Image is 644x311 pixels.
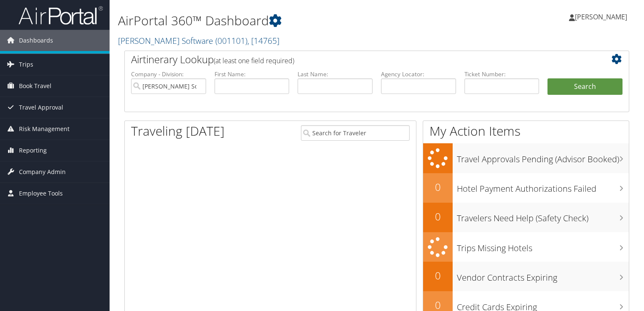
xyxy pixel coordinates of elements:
h1: AirPortal 360™ Dashboard [118,12,463,29]
a: [PERSON_NAME] Software [118,35,279,46]
a: [PERSON_NAME] [569,4,636,29]
span: ( 001101 ) [215,35,247,46]
a: Travel Approvals Pending (Advisor Booked) [423,143,629,173]
h3: Travel Approvals Pending (Advisor Booked) [457,149,629,165]
span: Reporting [19,140,47,161]
h3: Hotel Payment Authorizations Failed [457,179,629,195]
span: Book Travel [19,75,51,97]
h2: 0 [423,180,453,194]
span: Employee Tools [19,183,63,204]
label: First Name: [215,70,290,78]
input: Search for Traveler [301,125,410,141]
span: Risk Management [19,118,70,139]
label: Last Name: [298,70,373,78]
img: airportal-logo.png [19,5,103,25]
span: Dashboards [19,30,53,51]
span: Travel Approval [19,97,63,118]
h2: 0 [423,268,453,283]
span: Company Admin [19,161,66,182]
label: Agency Locator: [381,70,456,78]
h1: My Action Items [423,122,629,140]
h2: Airtinerary Lookup [131,52,580,67]
h3: Travelers Need Help (Safety Check) [457,208,629,224]
h3: Vendor Contracts Expiring [457,268,629,284]
a: 0Travelers Need Help (Safety Check) [423,203,629,232]
h3: Trips Missing Hotels [457,238,629,254]
a: Trips Missing Hotels [423,232,629,262]
label: Ticket Number: [464,70,539,78]
span: Trips [19,54,33,75]
a: 0Vendor Contracts Expiring [423,262,629,291]
h2: 0 [423,209,453,224]
button: Search [547,78,623,95]
span: , [ 14765 ] [247,35,279,46]
span: [PERSON_NAME] [575,12,627,21]
a: 0Hotel Payment Authorizations Failed [423,173,629,203]
label: Company - Division: [131,70,206,78]
span: (at least one field required) [214,56,294,65]
h1: Traveling [DATE] [131,122,225,140]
